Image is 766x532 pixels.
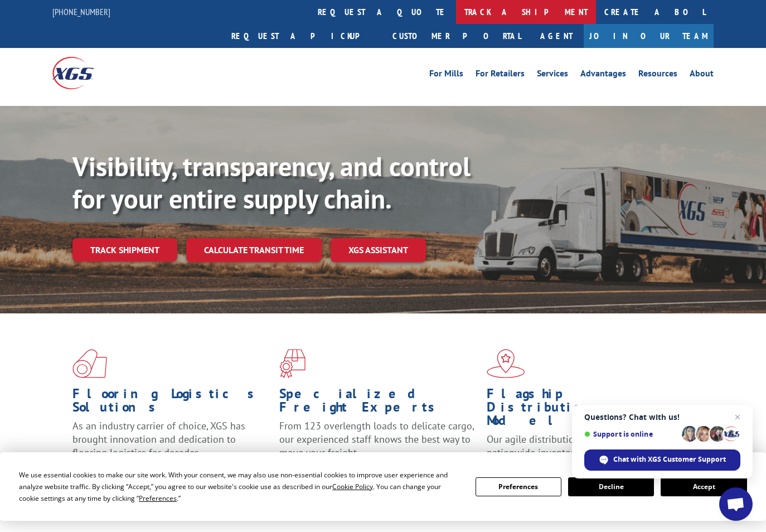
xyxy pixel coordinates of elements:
span: Preferences [139,494,177,503]
button: Accept [661,477,746,496]
img: xgs-icon-focused-on-flooring-red [279,349,306,378]
b: Visibility, transparency, and control for your entire supply chain. [72,149,471,216]
span: Chat with XGS Customer Support [584,449,740,471]
span: Chat with XGS Customer Support [613,454,726,465]
button: Decline [568,477,654,496]
img: xgs-icon-flagship-distribution-model-red [487,349,525,378]
a: Track shipment [72,238,177,262]
a: Agent [529,24,584,48]
a: [PHONE_NUMBER] [52,6,110,17]
a: Services [537,69,568,81]
h1: Flagship Distribution Model [487,387,685,433]
a: Open chat [719,487,753,521]
a: Calculate transit time [186,238,322,262]
a: XGS ASSISTANT [331,238,426,262]
img: xgs-icon-total-supply-chain-intelligence-red [72,349,107,378]
span: Questions? Chat with us! [584,413,740,422]
a: For Retailers [476,69,525,81]
a: Join Our Team [584,24,714,48]
p: From 123 overlength loads to delicate cargo, our experienced staff knows the best way to move you... [279,419,478,469]
span: As an industry carrier of choice, XGS has brought innovation and dedication to flooring logistics... [72,419,245,459]
a: Request a pickup [223,24,384,48]
div: We use essential cookies to make our site work. With your consent, we may also use non-essential ... [19,469,462,504]
a: About [690,69,714,81]
h1: Specialized Freight Experts [279,387,478,419]
h1: Flooring Logistics Solutions [72,387,271,419]
a: Customer Portal [384,24,529,48]
span: Support is online [584,430,678,438]
span: Our agile distribution network gives you nationwide inventory management on demand. [487,433,661,472]
span: Cookie Policy [332,482,373,491]
a: For Mills [429,69,463,81]
button: Preferences [476,477,561,496]
a: Resources [638,69,677,81]
a: Advantages [580,69,626,81]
